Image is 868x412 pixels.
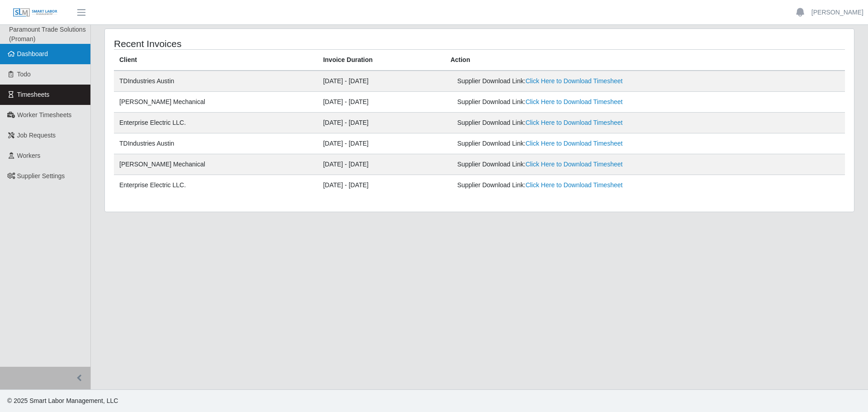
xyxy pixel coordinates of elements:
span: Supplier Settings [17,172,65,180]
a: Click Here to Download Timesheet [525,119,623,126]
td: TDIndustries Austin [114,71,318,92]
span: Dashboard [17,50,48,57]
span: Paramount Trade Solutions (Proman) [9,26,86,43]
th: Invoice Duration [318,50,445,71]
td: [DATE] - [DATE] [318,71,445,92]
td: [PERSON_NAME] Mechanical [114,92,318,113]
td: Enterprise Electric LLC. [114,175,318,196]
td: [DATE] - [DATE] [318,175,445,196]
img: SLM Logo [13,8,58,18]
div: Supplier Download Link: [457,76,703,86]
div: Supplier Download Link: [457,180,703,190]
div: Supplier Download Link: [457,97,703,107]
div: Supplier Download Link: [457,139,703,148]
th: Action [445,50,845,71]
a: [PERSON_NAME] [811,8,863,17]
span: © 2025 Smart Labor Management, LLC [7,397,118,404]
span: Todo [17,71,31,78]
td: [DATE] - [DATE] [318,133,445,154]
span: Timesheets [17,91,50,98]
td: [PERSON_NAME] Mechanical [114,154,318,175]
a: Click Here to Download Timesheet [525,98,623,105]
h4: Recent Invoices [114,38,410,49]
div: Supplier Download Link: [457,118,703,128]
th: Client [114,50,318,71]
span: Job Requests [17,132,56,139]
a: Click Here to Download Timesheet [525,161,623,168]
a: Click Here to Download Timesheet [525,77,623,85]
span: Workers [17,152,41,159]
td: [DATE] - [DATE] [318,92,445,113]
a: Click Here to Download Timesheet [525,140,623,147]
td: [DATE] - [DATE] [318,154,445,175]
td: Enterprise Electric LLC. [114,113,318,133]
a: Click Here to Download Timesheet [525,181,623,189]
span: Worker Timesheets [17,111,71,118]
td: [DATE] - [DATE] [318,113,445,133]
div: Supplier Download Link: [457,160,703,169]
td: TDIndustries Austin [114,133,318,154]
